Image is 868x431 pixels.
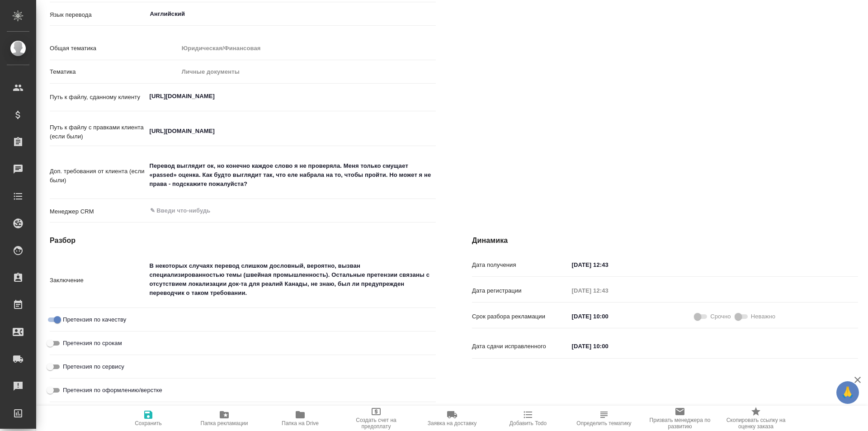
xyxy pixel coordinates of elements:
[179,41,436,56] div: Юридическая/Финансовая
[718,406,794,431] button: Скопировать ссылку на оценку заказа
[431,13,433,15] button: Open
[50,67,179,76] p: Тематика
[472,312,569,321] p: Срок разбора рекламации
[642,406,718,431] button: Призвать менеджера по развитию
[569,284,648,297] input: Пустое поле
[569,258,648,271] input: ✎ Введи что-нибудь
[472,342,569,351] p: Дата сдачи исправленного
[344,417,409,430] span: Создать счет на предоплату
[490,406,566,431] button: Добавить Todo
[146,89,436,104] textarea: [URL][DOMAIN_NAME]
[146,258,436,301] textarea: В некоторых случаях перевод слишком дословный, вероятно, вызван специализированностью темы (швейн...
[576,420,631,426] span: Определить тематику
[50,276,146,285] p: Заключение
[110,406,186,431] button: Сохранить
[50,10,146,19] p: Язык перевода
[840,383,855,402] span: 🙏
[63,386,162,395] span: Претензия по оформлению/верстке
[63,362,124,371] span: Претензия по сервису
[566,406,642,431] button: Определить тематику
[262,406,338,431] button: Папка на Drive
[146,123,436,139] textarea: [URL][DOMAIN_NAME]
[50,93,146,102] p: Путь к файлу, сданному клиенту
[50,167,146,185] p: Доп. требования от клиента (если были)
[569,310,648,323] input: ✎ Введи что-нибудь
[186,406,262,431] button: Папка рекламации
[179,64,436,80] div: Личные документы
[201,420,248,426] span: Папка рекламации
[836,381,859,404] button: 🙏
[710,312,731,321] span: Срочно
[723,417,788,430] span: Скопировать ссылку на оценку заказа
[146,158,436,192] textarea: Перевод выглядит ок, но конечно каждое слово я не проверяла. Меня только смущает «passed» оценка....
[431,210,433,212] button: Open
[63,315,126,324] span: Претензия по качеству
[414,406,490,431] button: Заявка на доставку
[135,420,162,426] span: Сохранить
[282,420,319,426] span: Папка на Drive
[50,207,146,216] p: Менеджер CRM
[472,235,858,246] h4: Динамика
[751,312,776,321] span: Неважно
[472,260,569,270] p: Дата получения
[647,417,712,430] span: Призвать менеджера по развитию
[509,420,547,426] span: Добавить Todo
[338,406,414,431] button: Создать счет на предоплату
[472,286,569,295] p: Дата регистрации
[149,205,403,216] input: ✎ Введи что-нибудь
[50,235,436,246] h4: Разбор
[50,123,146,141] p: Путь к файлу с правками клиента (если были)
[50,44,179,53] p: Общая тематика
[569,340,648,353] input: ✎ Введи что-нибудь
[63,339,122,348] span: Претензия по срокам
[428,420,476,426] span: Заявка на доставку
